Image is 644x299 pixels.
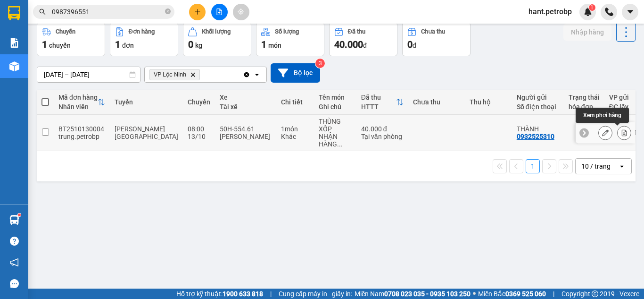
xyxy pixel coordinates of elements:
[8,8,67,31] div: VP Lộc Ninh
[110,22,178,56] button: Đơn hàng1đơn
[10,237,19,246] span: question-circle
[337,140,343,148] span: ...
[319,118,352,133] div: THÙNG XỐP
[517,125,559,133] div: THÀNH
[220,125,272,133] div: 50H-554.61
[581,162,611,171] div: 10 / trang
[233,4,249,20] button: aim
[517,133,554,140] div: 0932525310
[74,8,138,31] div: VP Quận 5
[584,8,592,16] img: icon-new-feature
[8,31,67,53] div: NK SG MEDIC
[361,103,396,111] div: HTTT
[165,8,171,17] span: close-circle
[261,39,266,50] span: 1
[361,133,404,140] div: Tại văn phòng
[176,289,263,299] span: Hỗ trợ kỹ thuật:
[9,38,19,48] img: solution-icon
[526,159,540,173] button: 1
[478,289,546,299] span: Miền Bắc
[361,94,396,101] div: Đã thu
[268,42,281,49] span: món
[356,90,408,115] th: Toggle SortBy
[505,290,546,298] strong: 0369 525 060
[334,39,363,50] span: 40.000
[202,28,231,35] div: Khối lượng
[563,24,611,41] button: Nhập hàng
[517,94,559,101] div: Người gửi
[402,22,471,56] button: Chưa thu0đ
[319,133,352,148] div: NHẬN HÀNG TRONG NGÀY
[319,103,352,111] div: Ghi chú
[592,290,598,297] span: copyright
[188,98,210,106] div: Chuyến
[275,28,299,35] div: Số lượng
[384,290,471,298] strong: 0708 023 035 - 0935 103 250
[8,9,23,19] span: Gửi:
[74,9,96,19] span: Nhận:
[216,9,223,15] span: file-add
[74,31,138,42] div: LAS BOM BO
[42,39,47,50] span: 1
[211,4,228,20] button: file-add
[569,94,600,101] div: Trạng thái
[149,69,200,80] span: VP Lộc Ninh, close by backspace
[355,289,471,299] span: Miền Nam
[281,133,309,140] div: Khác
[413,98,460,106] div: Chưa thu
[279,289,352,299] span: Cung cấp máy in - giấy in:
[18,214,21,216] sup: 1
[590,4,594,11] span: 1
[238,9,244,15] span: aim
[9,215,19,225] img: warehouse-icon
[122,42,134,49] span: đơn
[188,39,193,50] span: 0
[361,125,404,133] div: 40.000 đ
[553,289,554,299] span: |
[253,71,261,78] svg: open
[58,133,105,140] div: trung.petrobp
[52,7,163,17] input: Tìm tên, số ĐT hoặc mã đơn
[39,9,46,15] span: search
[220,94,272,101] div: Xe
[58,103,98,111] div: Nhân viên
[281,125,309,133] div: 1 món
[598,126,612,140] div: Sửa đơn hàng
[194,9,201,15] span: plus
[154,71,186,78] span: VP Lộc Ninh
[363,42,367,49] span: đ
[37,67,140,82] input: Select a date range.
[9,61,19,71] img: warehouse-icon
[188,133,210,140] div: 13/10
[115,98,178,106] div: Tuyến
[188,125,210,133] div: 08:00
[348,28,365,35] div: Đã thu
[190,72,196,77] svg: Delete
[189,4,206,20] button: plus
[243,71,250,78] svg: Clear all
[517,103,559,111] div: Số điện thoại
[270,289,272,299] span: |
[407,39,413,50] span: 0
[470,98,507,106] div: Thu hộ
[281,98,309,106] div: Chi tiết
[56,28,75,35] div: Chuyến
[195,42,202,49] span: kg
[49,42,71,49] span: chuyến
[58,94,98,101] div: Mã đơn hàng
[115,39,120,50] span: 1
[622,4,638,20] button: caret-down
[115,125,178,140] span: [PERSON_NAME][GEOGRAPHIC_DATA]
[626,8,635,16] span: caret-down
[202,70,203,79] input: Selected VP Lộc Ninh.
[605,8,613,16] img: phone-icon
[129,28,155,35] div: Đơn hàng
[58,125,105,133] div: BT2510130004
[329,22,397,56] button: Đã thu40.000đ
[576,108,629,123] div: Xem phơi hàng
[473,292,476,296] span: ⚪️
[271,63,320,83] button: Bộ lọc
[589,4,595,11] sup: 1
[220,133,272,140] div: [PERSON_NAME]
[521,6,579,17] span: hant.petrobp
